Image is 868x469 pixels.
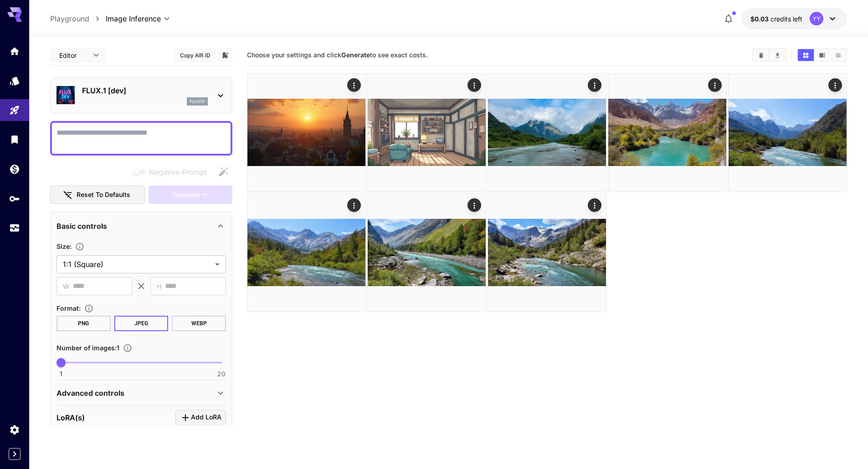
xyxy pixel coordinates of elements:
div: Clear AllDownload All [752,48,786,62]
img: Z [368,194,486,312]
div: Actions [588,78,601,92]
div: Home [9,45,20,57]
button: Clear All [753,49,769,61]
button: PNG [56,316,111,331]
div: Actions [588,198,601,212]
button: Expand sidebar [9,448,21,460]
button: Show media in video view [814,49,830,61]
span: H [157,281,161,292]
button: Show media in grid view [798,49,814,61]
div: API Keys [9,193,20,204]
div: Wallet [9,163,20,175]
img: 2Q== [729,74,847,192]
span: credits left [770,15,802,23]
div: Show media in grid viewShow media in video viewShow media in list view [797,48,847,62]
p: Advanced controls [56,388,124,398]
button: Choose the file format for the output image. [81,304,97,313]
button: JPEG [114,316,169,331]
button: Copy AIR ID [175,49,216,62]
div: YY [810,12,823,25]
div: Actions [467,198,481,212]
span: 1 [60,369,62,378]
button: Click to add LoRA [175,410,226,425]
b: Generate [341,51,370,59]
span: Image Inference [106,13,161,24]
p: flux1d [190,98,205,105]
button: Show media in list view [830,49,846,61]
img: Z [247,194,365,312]
button: Add to library [221,50,229,61]
button: WEBP [172,316,226,331]
div: Actions [347,78,361,92]
img: 2Q== [488,194,606,312]
p: LoRA(s) [56,412,85,423]
div: Advanced controls [56,382,226,404]
div: Usage [9,222,20,234]
nav: breadcrumb [50,13,106,24]
p: FLUX.1 [dev] [82,85,208,96]
div: Actions [347,198,361,212]
div: Models [9,75,20,86]
span: 1:1 (Square) [63,259,211,270]
span: Negative prompts are not compatible with the selected model. [131,166,214,177]
button: Reset to defaults [50,186,145,204]
p: Basic controls [56,221,107,232]
span: $0.03 [750,15,770,23]
img: 2Q== [488,74,606,192]
span: Size : [56,242,72,250]
button: $0.0322YY [741,8,847,29]
span: 20 [217,369,226,378]
span: Format : [56,304,81,312]
div: Basic controls [56,215,226,237]
button: Specify how many images to generate in a single request. Each image generation will be charged se... [119,343,136,353]
button: Adjust the dimensions of the generated image by specifying its width and height in pixels, or sel... [72,242,88,251]
a: Playground [50,13,89,24]
div: Library [9,134,20,145]
img: 2Q== [368,74,486,192]
div: $0.0322 [750,14,802,24]
img: 2Q== [608,74,726,192]
img: 2Q== [247,74,365,192]
button: Download All [770,49,786,61]
span: Number of images : 1 [56,344,119,352]
span: Negative Prompt [149,166,207,177]
div: Actions [828,78,842,92]
div: Actions [708,78,722,92]
div: Playground [9,105,20,116]
span: Choose your settings and click to see exact costs. [247,51,428,59]
div: Actions [467,78,481,92]
span: Editor [59,50,87,60]
span: Add LoRA [191,412,221,423]
div: FLUX.1 [dev]flux1d [56,81,226,109]
span: W [63,281,69,292]
div: Settings [9,424,20,435]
